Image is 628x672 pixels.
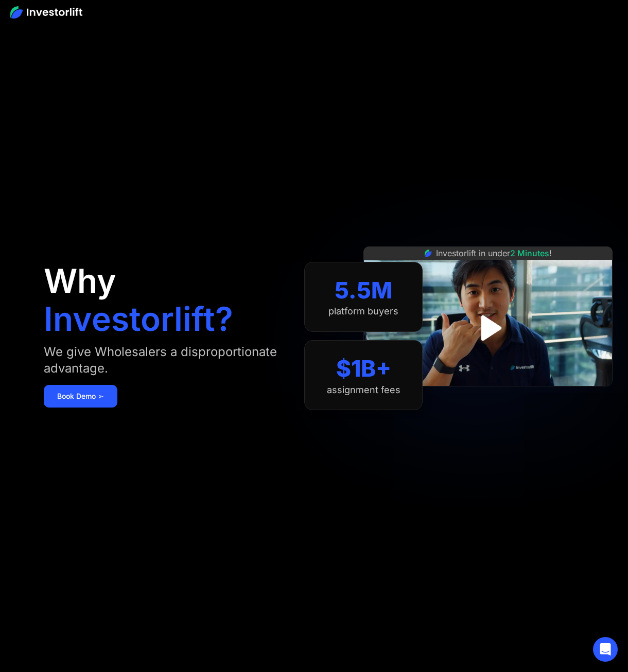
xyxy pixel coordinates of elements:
[328,306,398,317] div: platform buyers
[465,305,511,351] a: open lightbox
[327,384,400,396] div: assignment fees
[44,303,233,335] h1: Investorlift?
[436,247,552,259] div: Investorlift in under !
[44,264,116,297] h1: Why
[44,344,284,377] div: We give Wholesalers a disproportionate advantage.
[411,392,565,404] iframe: Customer reviews powered by Trustpilot
[593,637,618,662] div: Open Intercom Messenger
[510,248,549,258] span: 2 Minutes
[335,277,393,304] div: 5.5M
[44,385,117,408] a: Book Demo ➢
[336,355,391,382] div: $1B+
